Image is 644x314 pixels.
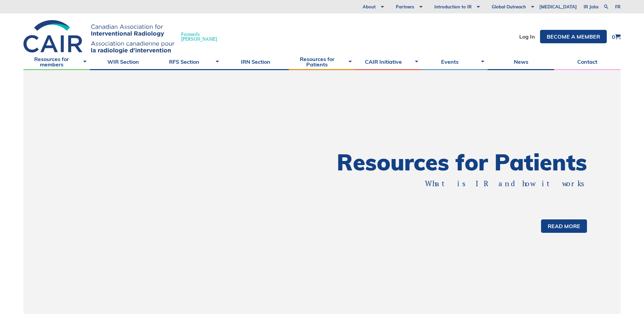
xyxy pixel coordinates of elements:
[23,20,174,53] img: CIRA
[615,5,621,9] a: fr
[23,20,224,53] a: Formerly[PERSON_NAME]
[222,53,289,70] a: IRN Section
[345,178,587,189] p: What is IR and how it works
[90,53,156,70] a: WIR Section
[612,34,621,40] a: 0
[540,30,607,43] a: Become a member
[355,53,422,70] a: CAIR Initiative
[422,53,488,70] a: Events
[554,53,621,70] a: Contact
[519,34,535,39] a: Log In
[156,53,223,70] a: RFS Section
[181,32,217,41] span: Formerly [PERSON_NAME]
[488,53,554,70] a: News
[541,219,587,233] a: Read more
[289,53,355,70] a: Resources for Patients
[23,53,90,70] a: Resources for members
[322,151,587,173] h1: Resources for Patients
